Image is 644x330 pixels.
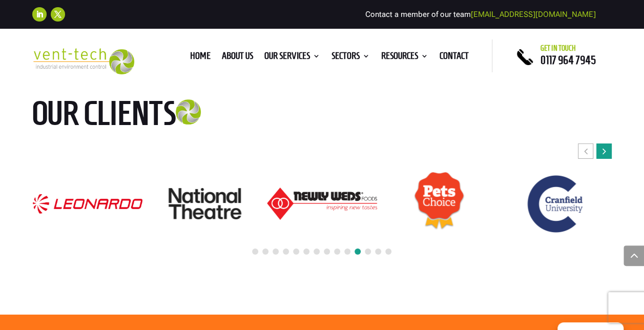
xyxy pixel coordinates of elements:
[381,52,428,64] a: Resources
[32,7,47,22] a: Follow on LinkedIn
[32,194,143,214] div: 16 / 24
[190,52,211,64] a: Home
[169,188,241,219] img: National Theatre
[384,171,495,237] div: 19 / 24
[578,143,593,159] div: Previous slide
[32,48,134,74] img: 2023-09-27T08_35_16.549ZVENT-TECH---Clear-background
[266,187,378,220] div: 18 / 24
[33,194,143,214] img: Logo_Leonardo
[440,52,469,64] a: Contact
[267,188,377,220] img: Newly-Weds_Logo
[501,170,612,238] div: 20 / 24
[471,10,596,19] a: [EMAIL_ADDRESS][DOMAIN_NAME]
[541,44,576,52] span: Get in touch
[264,52,320,64] a: Our Services
[596,143,612,159] div: Next slide
[331,52,370,64] a: Sectors
[149,188,260,220] div: 17 / 24
[51,7,65,22] a: Follow on X
[32,96,253,136] h2: Our clients
[413,172,465,236] img: Pets Choice
[365,10,596,19] span: Contact a member of our team
[222,52,253,64] a: About us
[523,171,589,237] img: Cranfield University logo
[541,54,596,66] a: 0117 964 7945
